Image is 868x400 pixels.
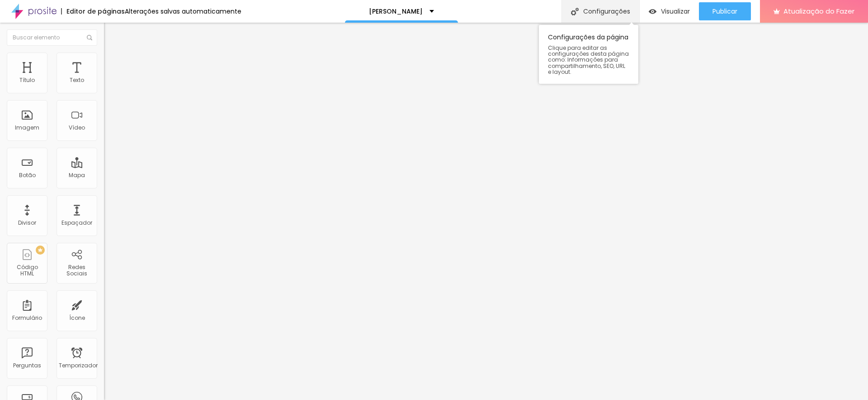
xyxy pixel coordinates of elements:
[66,7,125,16] font: Editor de páginas
[104,23,868,400] iframe: Editor
[125,7,241,16] font: Alterações salvas automaticamente
[649,8,656,15] img: view-1.svg
[66,263,87,277] font: Redes Sociais
[7,29,97,46] input: Buscar elemento
[583,7,630,16] font: Configurações
[69,171,85,179] font: Mapa
[783,6,854,16] font: Atualização do Fazer
[70,76,84,84] font: Texto
[699,2,751,20] button: Publicar
[87,35,92,40] img: Ícone
[13,361,41,369] font: Perguntas
[69,124,85,131] font: Vídeo
[19,171,36,179] font: Botão
[369,7,423,16] font: [PERSON_NAME]
[661,7,690,16] font: Visualizar
[17,263,38,277] font: Código HTML
[18,219,36,227] font: Divisor
[12,314,42,322] font: Formulário
[19,76,35,84] font: Título
[571,8,579,15] img: Ícone
[61,219,92,227] font: Espaçador
[640,2,699,20] button: Visualizar
[548,44,629,76] font: Clique para editar as configurações desta página como: Informações para compartilhamento, SEO, UR...
[548,33,628,42] font: Configurações da página
[69,314,85,322] font: Ícone
[59,361,98,369] font: Temporizador
[15,124,39,131] font: Imagem
[712,7,737,16] font: Publicar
